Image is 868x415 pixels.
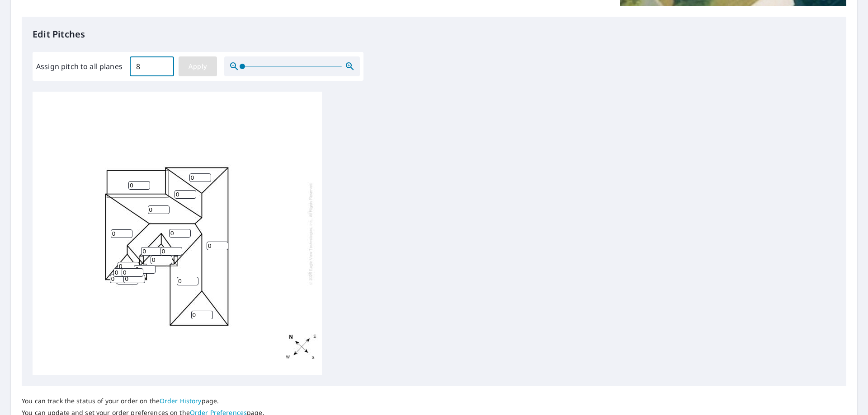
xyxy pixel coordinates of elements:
label: Assign pitch to all planes [36,61,123,72]
span: Apply [186,61,210,72]
input: 00.0 [130,54,174,79]
a: Order History [160,396,202,405]
button: Apply [179,56,217,76]
p: Edit Pitches [33,28,835,41]
p: You can track the status of your order on the page. [22,397,264,405]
